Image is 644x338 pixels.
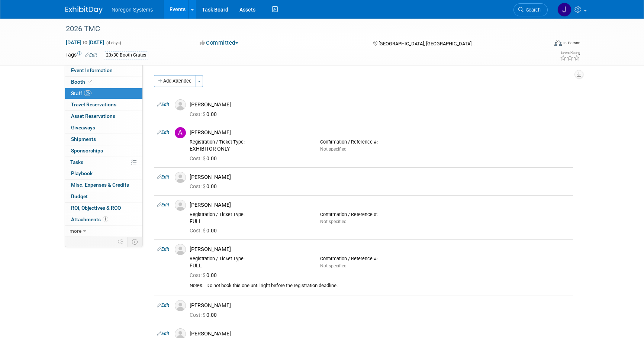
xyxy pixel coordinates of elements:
span: 0.00 [190,183,220,189]
span: Cost: $ [190,155,206,161]
div: 2026 TMC [63,22,537,36]
span: 0.00 [190,155,220,161]
div: Event Format [504,39,580,50]
span: Not specified [320,147,347,152]
span: Cost: $ [190,183,206,189]
span: Not specified [320,219,347,224]
a: Sponsorships [65,145,142,157]
a: Edit [85,52,97,58]
span: Event Information [71,67,113,73]
a: ROI, Objectives & ROO [65,203,142,214]
span: ROI, Objectives & ROO [71,205,121,211]
a: Budget [65,191,142,202]
div: [PERSON_NAME] [190,330,570,337]
div: Do not book this one until right before the registration deadline. [206,283,570,289]
span: Cost: $ [190,272,206,278]
span: 26 [84,90,91,96]
span: to [81,39,88,45]
div: [PERSON_NAME] [190,302,570,309]
div: FULL [190,218,309,225]
a: Playbook [65,168,142,179]
div: 20x30 Booth Crates [104,51,148,59]
a: Tasks [65,157,142,168]
a: Edit [157,331,169,336]
span: Playbook [71,170,93,176]
img: Associate-Profile-5.png [175,300,186,311]
span: Budget [71,193,88,199]
span: [GEOGRAPHIC_DATA], [GEOGRAPHIC_DATA] [379,41,471,46]
a: Edit [157,174,169,180]
div: Confirmation / Reference #: [320,139,439,145]
a: Edit [157,130,169,135]
div: Notes: [190,283,203,289]
div: In-Person [563,40,580,46]
div: Registration / Ticket Type: [190,212,309,218]
div: Registration / Ticket Type: [190,256,309,262]
div: Registration / Ticket Type: [190,139,309,145]
img: Associate-Profile-5.png [175,99,186,110]
a: Staff26 [65,88,142,99]
button: Add Attendee [154,75,196,87]
img: Associate-Profile-5.png [175,244,186,255]
td: Tags [65,51,97,59]
span: Sponsorships [71,148,103,154]
div: [PERSON_NAME] [190,246,570,253]
button: Committed [197,39,241,47]
a: Shipments [65,134,142,145]
span: Not specified [320,263,347,268]
a: Booth [65,77,142,88]
img: Associate-Profile-5.png [175,200,186,211]
a: Edit [157,202,169,207]
div: [PERSON_NAME] [190,202,570,209]
td: Personalize Event Tab Strip [115,237,128,247]
td: Toggle Event Tabs [128,237,143,247]
div: Confirmation / Reference #: [320,212,439,218]
a: Edit [157,102,169,107]
span: 0.00 [190,272,220,278]
img: A.jpg [175,127,186,138]
span: more [70,228,81,234]
span: (4 days) [106,41,121,45]
a: Search [513,3,548,16]
span: 0.00 [190,312,220,318]
span: Shipments [71,136,96,142]
a: Giveaways [65,122,142,133]
span: Cost: $ [190,312,206,318]
a: Misc. Expenses & Credits [65,180,142,191]
span: Misc. Expenses & Credits [71,182,129,188]
img: Associate-Profile-5.png [175,172,186,183]
img: Format-Inperson.png [554,40,562,46]
span: Noregon Systems [112,7,153,13]
a: Event Information [65,65,142,76]
span: 0.00 [190,111,220,117]
span: Giveaways [71,125,95,131]
a: Asset Reservations [65,111,142,122]
span: Search [524,7,541,13]
div: [PERSON_NAME] [190,129,570,136]
span: Booth [71,79,94,85]
span: Cost: $ [190,228,206,234]
img: Johana Gil [557,3,571,17]
a: Edit [157,247,169,252]
div: Confirmation / Reference #: [320,256,439,262]
a: more [65,226,142,237]
a: Travel Reservations [65,99,142,110]
div: [PERSON_NAME] [190,174,570,181]
span: 0.00 [190,228,220,234]
i: Booth reservation complete [88,80,92,84]
span: Staff [71,90,91,96]
span: [DATE] [DATE] [65,39,104,46]
span: Asset Reservations [71,113,115,119]
span: Cost: $ [190,111,206,117]
div: EXHIBITOR ONLY [190,146,309,152]
a: Edit [157,303,169,308]
span: Attachments [71,216,108,222]
div: [PERSON_NAME] [190,101,570,108]
img: ExhibitDay [65,6,103,14]
span: Travel Reservations [71,102,116,107]
div: Event Rating [560,51,580,55]
div: FULL [190,263,309,269]
span: Tasks [70,159,83,165]
a: Attachments1 [65,214,142,225]
span: 1 [103,216,108,222]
